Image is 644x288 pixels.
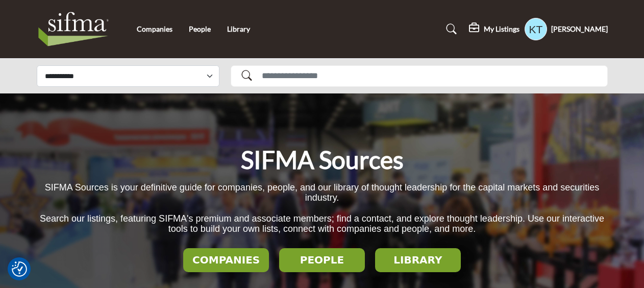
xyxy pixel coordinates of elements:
div: My Listings [469,23,519,35]
button: PEOPLE [279,248,365,272]
a: People [189,25,211,33]
img: Revisit consent button [12,261,27,277]
h2: LIBRARY [378,254,458,266]
select: Select Listing Type Dropdown [37,65,220,87]
h5: [PERSON_NAME] [551,24,608,34]
img: Site Logo [37,9,116,50]
button: Show hide supplier dropdown [525,18,547,40]
input: Search Solutions [231,65,608,87]
span: SIFMA Sources is your definitive guide for companies, people, and our library of thought leadersh... [45,182,600,203]
a: Search [436,21,463,37]
a: Library [227,25,250,33]
button: COMPANIES [183,248,269,272]
h5: My Listings [484,25,519,34]
span: Search our listings, featuring SIFMA's premium and associate members; find a contact, and explore... [40,213,604,234]
button: LIBRARY [375,248,461,272]
a: Companies [137,25,172,33]
h2: COMPANIES [186,254,266,266]
h2: PEOPLE [282,254,362,266]
h1: SIFMA Sources [241,144,404,176]
button: Consent Preferences [12,261,27,277]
